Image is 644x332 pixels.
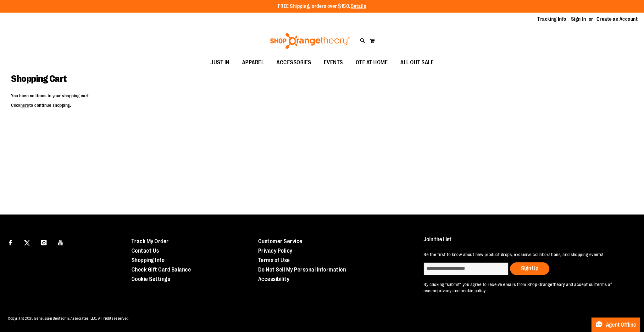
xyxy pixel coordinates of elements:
[356,55,388,70] span: OTF AT HOME
[11,93,633,99] p: You have no items in your shopping cart.
[55,237,66,248] a: Visit our Youtube page
[24,240,30,246] img: Twitter
[571,16,586,23] a: Sign In
[11,102,633,108] p: Click to continue shopping.
[276,55,311,70] span: ACCESSORIES
[424,281,629,294] p: By clicking "submit" you agree to receive emails from Shop Orangetheory and accept our and
[437,288,486,293] a: privacy and cookie policy.
[22,237,33,248] a: Visit our X page
[351,3,366,9] a: Details
[131,248,159,254] a: Contact Us
[258,238,303,244] a: Customer Service
[424,262,508,275] input: enter email
[258,248,292,254] a: Privacy Policy
[38,237,49,248] a: Visit our Instagram page
[258,276,290,282] a: Accessibility
[5,237,16,248] a: Visit our Facebook page
[597,16,638,23] a: Create an Account
[210,55,230,70] span: JUST IN
[278,3,366,10] p: FREE Shipping, orders over $150.
[324,55,343,70] span: EVENTS
[242,55,264,70] span: APPAREL
[424,237,629,248] h4: Join the List
[131,257,165,263] a: Shopping Info
[20,103,29,108] a: here
[258,257,290,263] a: Terms of Use
[424,282,612,293] a: terms of use
[591,318,640,332] button: Agent Offline
[8,316,130,321] span: Copyright 2025 Bensussen Deutsch & Associates, LLC. All rights reserved.
[521,265,538,272] span: Sign Up
[537,16,566,23] a: Tracking Info
[131,266,191,273] a: Check Gift Card Balance
[400,55,434,70] span: ALL OUT SALE
[510,262,549,275] button: Sign Up
[258,266,346,273] a: Do Not Sell My Personal Information
[606,322,636,328] span: Agent Offline
[11,73,67,84] span: Shopping Cart
[424,251,629,258] p: Be the first to know about new product drops, exclusive collaborations, and shopping events!
[131,238,169,244] a: Track My Order
[269,33,351,49] img: Shop Orangetheory
[131,276,170,282] a: Cookie Settings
